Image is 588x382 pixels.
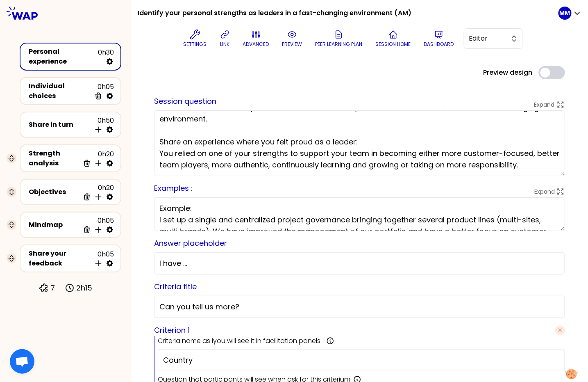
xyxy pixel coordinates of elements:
[29,220,79,230] div: Mindmap
[154,183,193,193] label: Examples :
[560,9,570,17] p: MM
[372,26,414,51] button: Session home
[91,249,114,268] div: 0h05
[29,149,79,168] div: Strength analysis
[29,249,91,268] div: Share your feedback
[76,282,92,294] p: 2h15
[29,47,98,66] div: Personal experience
[158,336,325,346] p: Criteria name as iyou will see it in facilitation panels: :
[29,81,91,101] div: Individual choices
[424,41,454,48] p: Dashboard
[220,41,229,48] p: link
[279,26,306,51] button: preview
[282,41,302,48] p: preview
[154,238,227,248] label: Answer placeholder
[79,216,114,234] div: 0h05
[180,26,210,51] button: Settings
[154,281,197,292] label: Criteria title
[421,26,457,51] button: Dashboard
[316,41,363,48] p: Peer learning plan
[79,183,114,201] div: 0h20
[184,41,207,48] p: Settings
[217,26,233,51] button: link
[376,41,411,48] p: Session home
[91,82,114,100] div: 0h05
[243,41,269,48] p: advanced
[10,349,34,374] a: Ouvrir le chat
[240,26,272,51] button: advanced
[464,28,523,49] button: Editor
[154,197,565,231] textarea: Example: I set up a single and centralized project governance bringing together several product l...
[163,355,560,366] input: Ex: Experience
[154,96,216,106] label: Session question
[154,325,190,336] label: Criterion 1
[469,34,506,43] span: Editor
[91,116,114,134] div: 0h50
[98,48,114,66] div: 0h30
[29,120,91,130] div: Share in turn
[29,187,79,197] div: Objectives
[534,188,555,196] p: Expand
[534,101,555,109] p: Expand
[50,282,55,294] p: 7
[79,149,114,167] div: 0h20
[154,110,565,176] textarea: You have all fostered empowerment and trust within your teams at least once, even in a fast-chang...
[483,68,532,78] label: Preview design
[558,7,581,20] button: MM
[312,26,366,51] button: Peer learning plan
